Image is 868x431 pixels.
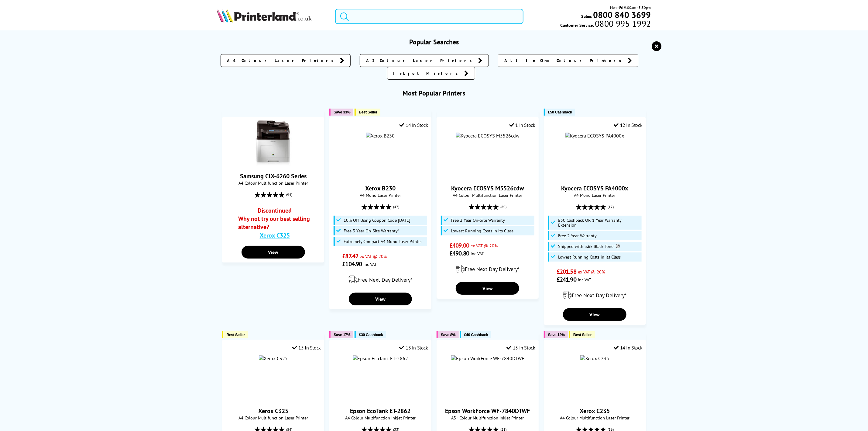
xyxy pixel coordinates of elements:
img: Epson EcoTank ET-2862 [353,355,408,361]
a: View [456,282,519,295]
span: Customer Service: [560,21,651,28]
img: Epson WorkForce WF-7840DTWF [451,355,524,361]
div: modal_delivery [440,260,535,277]
span: Save 33% [334,110,350,114]
span: (80) [500,201,506,213]
a: Xerox C325 [258,407,288,415]
img: Samsung CLX-6260 Series [250,120,296,166]
div: 14 In Stock [400,122,428,128]
a: A3 Colour Laser Printers [360,54,489,67]
span: Save 17% [334,332,350,337]
div: 1 In Stock [509,122,535,128]
button: £30 Cashback [355,331,386,338]
div: 12 In Stock [614,122,642,128]
button: Save 33% [329,109,353,116]
div: modal_delivery [547,287,643,304]
span: A4 Colour Multifunction Laser Printer [440,192,535,198]
span: A4 Mono Laser Printer [333,192,428,198]
span: Mon - Fri 9:00am - 5:30pm [610,5,651,10]
span: Free 2 Year On-Site Warranty [451,218,505,223]
img: Xerox C235 [580,355,609,361]
span: Extremely Compact A4 Mono Laser Printer [344,239,422,244]
a: Xerox C325 [260,231,290,239]
img: Printerland Logo [217,9,312,23]
button: Best Seller [569,331,595,338]
span: £40 Cashback [464,332,488,337]
button: Save 12% [544,331,568,338]
a: Kyocera ECOSYS M5526cdw [451,184,524,192]
span: Free 2 Year Warranty [558,233,597,238]
span: £201.58 [557,268,576,276]
b: 0800 840 3699 [593,9,651,20]
button: £50 Cashback [544,109,575,116]
span: £104.90 [342,260,362,268]
img: Xerox C325 [259,355,288,361]
a: All In One Colour Printers [498,54,638,67]
span: A4 Colour Multifunction Laser Printer [225,415,321,421]
span: Lowest Running Costs in its Class [451,228,513,233]
span: A4 Colour Laser Printers [227,57,337,64]
input: Se [335,9,523,24]
span: (47) [393,201,400,213]
span: A4 Colour Multifunction Inkjet Printer [333,415,428,421]
span: ex VAT @ 20% [578,269,605,275]
a: View [242,246,305,259]
div: modal_delivery [333,271,428,288]
span: Lowest Running Costs in its Class [558,255,621,259]
h3: Most Popular Printers [217,89,651,97]
a: View [349,293,412,305]
a: Samsung CLX-6260 Series [250,161,296,167]
span: (17) [608,201,614,213]
span: £241.90 [557,276,576,283]
span: A3+ Colour Multifunction Inkjet Printer [440,415,535,421]
button: Save 8% [437,331,458,338]
span: Best Seller [359,110,377,114]
a: Epson EcoTank ET-2862 [350,407,411,415]
span: 10% Off Using Coupon Code [DATE] [344,218,410,223]
a: Xerox C235 [580,407,610,415]
img: Kyocera ECOSYS PA4000x [565,133,624,139]
span: Save 12% [548,332,565,337]
span: Free 3 Year On-Site Warranty* [344,228,399,233]
div: 14 In Stock [614,345,642,351]
span: (94) [286,189,292,200]
span: inc VAT [363,261,377,267]
a: Samsung CLX-6260 Series [240,172,307,180]
span: ex VAT @ 20% [471,243,498,249]
a: View [563,308,626,321]
button: Best Seller [222,331,248,338]
span: ex VAT @ 20% [360,253,387,259]
a: Inkjet Printers [387,67,475,80]
span: Inkjet Printers [393,70,461,76]
div: 15 In Stock [292,345,321,351]
span: All In One Colour Printers [504,57,625,64]
span: Save 8% [441,332,455,337]
p: Why not try our best selling alternative? [238,215,311,231]
button: Save 17% [329,331,353,338]
a: Kyocera ECOSYS PA4000x [561,184,628,192]
span: £50 Cashback [548,110,572,114]
span: £30 Cashback [359,332,383,337]
span: £50 Cashback OR 1 Year Warranty Extension [558,218,640,228]
h3: Popular Searches [217,38,651,46]
span: A4 Mono Laser Printer [547,192,643,198]
p: Discontinued [258,207,292,215]
div: 13 In Stock [400,345,428,351]
span: £409.00 [449,242,469,249]
span: 0800 995 1992 [594,21,651,26]
span: Best Seller [573,332,592,337]
button: Best Seller [355,109,380,116]
a: 0800 840 3699 [592,12,651,18]
a: Printerland Logo [217,9,328,24]
button: £40 Cashback [460,331,491,338]
span: £87.42 [342,252,359,260]
span: inc VAT [578,277,591,283]
img: Kyocera ECOSYS M5526cdw [456,133,520,139]
a: Xerox B230 [365,184,396,192]
div: 15 In Stock [507,345,535,351]
span: Sales: [582,13,592,19]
